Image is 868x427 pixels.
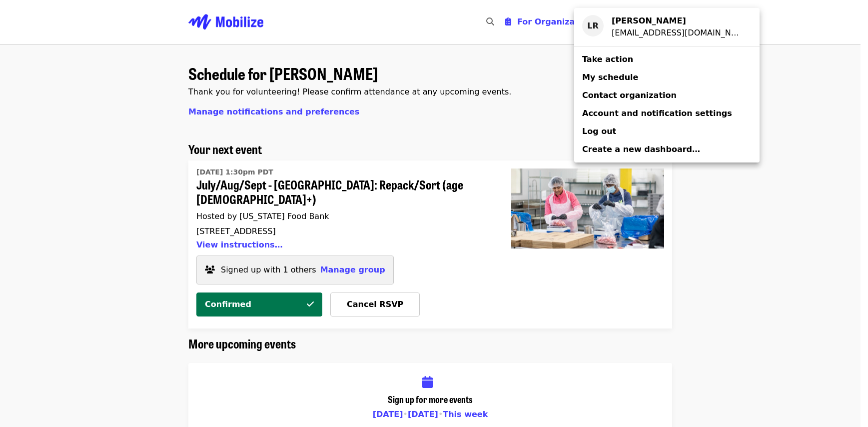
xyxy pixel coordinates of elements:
span: Log out [582,126,616,136]
span: Take action [582,54,633,64]
div: Liz Reger [612,15,744,27]
a: LR[PERSON_NAME][EMAIL_ADDRESS][DOMAIN_NAME] [574,12,760,42]
a: Create a new dashboard… [574,140,760,158]
span: My schedule [582,72,638,82]
a: Take action [574,50,760,68]
a: Account and notification settings [574,104,760,122]
a: Log out [574,122,760,140]
a: My schedule [574,68,760,86]
div: LR [582,15,604,36]
span: Account and notification settings [582,108,732,118]
span: Create a new dashboard… [582,144,700,154]
span: Contact organization [582,90,677,100]
div: esreger@yahoo.com [612,27,744,39]
strong: [PERSON_NAME] [612,16,686,25]
a: Contact organization [574,86,760,104]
